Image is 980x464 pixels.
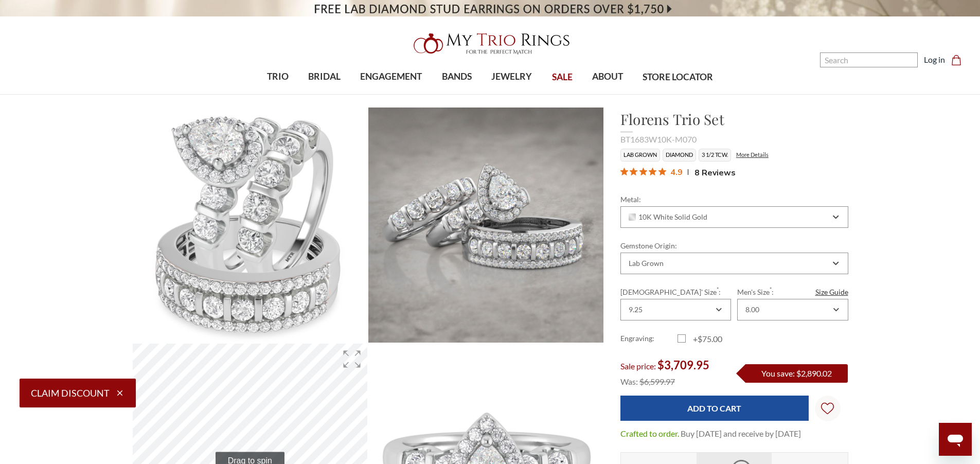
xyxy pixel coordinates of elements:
[629,259,664,267] div: Lab Grown
[620,194,848,205] label: Metal:
[761,368,832,378] span: You save: $2,890.02
[620,165,736,180] button: Rated 4.9 out of 5 stars from 8 reviews. Jump to reviews.
[951,53,968,66] a: Cart with 0 items
[737,299,848,320] div: Combobox
[491,70,532,83] span: JEWELRY
[308,70,341,83] span: BRIDAL
[552,70,573,84] span: SALE
[699,149,731,162] li: 3 1/2 TCW.
[681,427,801,440] dd: Buy [DATE] and receive by [DATE]
[815,396,841,421] a: Wish Lists
[592,70,623,83] span: ABOUT
[745,306,759,314] div: 8.00
[620,206,848,228] div: Combobox
[386,94,396,95] button: submenu toggle
[924,53,945,66] a: Log in
[620,427,679,440] dt: Crafted to order.
[620,377,638,386] span: Was:
[629,213,708,221] span: 10K White Solid Gold
[336,344,367,374] div: Enter fullscreen
[663,149,696,162] li: Diamond
[736,151,769,158] a: More Details
[432,60,482,94] a: BANDS
[267,70,289,83] span: TRIO
[368,108,603,343] img: Photo of Florens 3 1/2 ct tw. Lab Grown Pear Solitaire Trio Set 10K White Gold [BT1683W-M070]
[820,52,918,67] input: Search and use arrows or TAB to navigate results
[620,299,731,320] div: Combobox
[620,133,848,146] div: BT1683W10K-M070
[284,27,696,60] a: My Trio Rings
[643,70,713,84] span: STORE LOCATOR
[670,165,683,178] span: 4.9
[257,60,298,94] a: TRIO
[360,70,422,83] span: ENGAGEMENT
[815,287,848,297] a: Size Guide
[629,306,643,314] div: 9.25
[350,60,432,94] a: ENGAGEMENT
[582,60,633,94] a: ABOUT
[678,333,735,345] label: +$75.00
[602,94,613,95] button: submenu toggle
[20,379,136,407] button: Claim Discount
[821,370,834,447] svg: Wish Lists
[620,109,848,130] h1: Florens Trio Set
[620,361,656,371] span: Sale price:
[620,287,731,297] label: [DEMOGRAPHIC_DATA]' Size :
[620,253,848,274] div: Combobox
[133,108,368,343] img: Photo of Florens 3 1/2 ct tw. Lab Grown Pear Solitaire Trio Set 10K White Gold [BT1683W-M070]
[620,149,660,162] li: Lab Grown
[319,94,330,95] button: submenu toggle
[639,377,675,386] span: $6,599.97
[482,60,542,94] a: JEWELRY
[452,94,462,95] button: submenu toggle
[657,358,709,372] span: $3,709.95
[273,94,283,95] button: submenu toggle
[542,61,582,94] a: SALE
[620,240,848,251] label: Gemstone Origin:
[620,333,678,345] label: Engraving:
[408,27,573,60] img: My Trio Rings
[694,165,736,180] span: 8 Reviews
[620,396,809,421] input: Add to Cart
[939,423,972,456] iframe: Button to launch messaging window
[737,287,848,297] label: Men's Size :
[442,70,472,83] span: BANDS
[633,61,723,94] a: STORE LOCATOR
[951,55,961,65] svg: cart.cart_preview
[298,60,350,94] a: BRIDAL
[507,94,517,95] button: submenu toggle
